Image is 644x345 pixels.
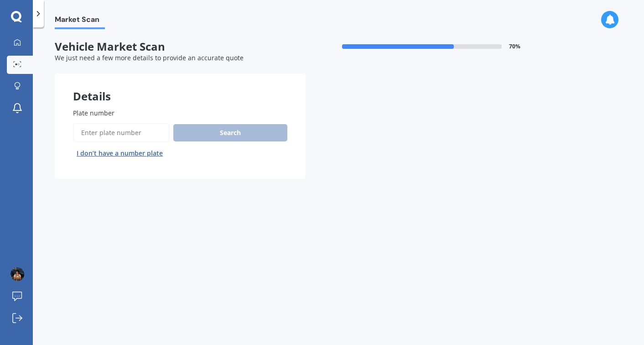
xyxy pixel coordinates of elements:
[509,43,520,50] span: 70 %
[73,123,170,142] input: Enter plate number
[55,40,306,53] span: Vehicle Market Scan
[55,73,306,101] div: Details
[73,109,114,117] span: Plate number
[73,146,166,161] button: I don’t have a number plate
[55,15,105,27] span: Market Scan
[55,53,244,62] span: We just need a few more details to provide an accurate quote
[10,267,24,281] img: ACg8ocKyA9TnEqhIezf544IgEg-_4cOHzQzFO9EJDKC7NscEQ96gzilj=s96-c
